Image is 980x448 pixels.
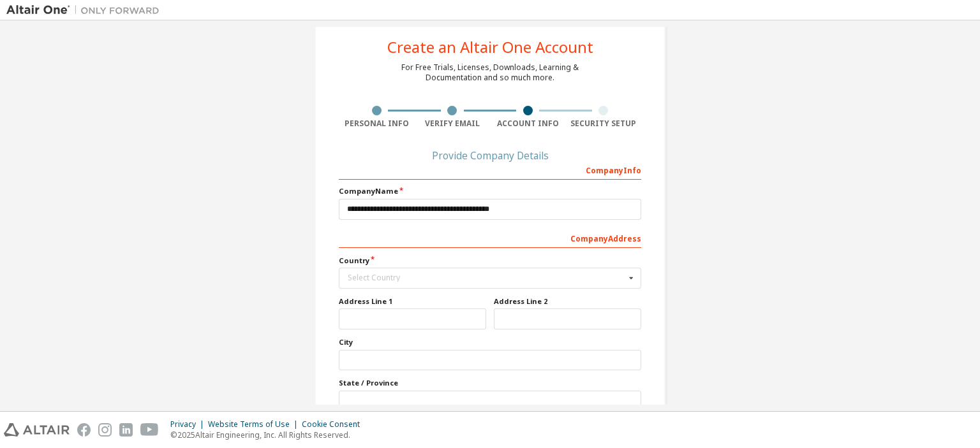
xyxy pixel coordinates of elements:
[119,423,133,437] img: linkedin.svg
[401,62,579,83] div: For Free Trials, Licenses, Downloads, Learning & Documentation and so much more.
[339,337,641,347] label: City
[339,186,641,196] label: Company Name
[339,296,486,307] label: Address Line 1
[490,119,566,129] div: Account Info
[170,430,367,440] p: © 2025 Altair Engineering, Inc. All Rights Reserved.
[566,119,642,129] div: Security Setup
[339,228,641,248] div: Company Address
[339,119,415,129] div: Personal Info
[98,423,112,437] img: instagram.svg
[77,423,91,437] img: facebook.svg
[339,159,641,180] div: Company Info
[208,419,302,430] div: Website Terms of Use
[140,423,159,437] img: youtube.svg
[170,419,208,430] div: Privacy
[494,296,641,307] label: Address Line 2
[387,40,593,55] div: Create an Altair One Account
[339,152,641,159] div: Provide Company Details
[4,423,70,437] img: altair_logo.svg
[339,256,641,266] label: Country
[415,119,491,129] div: Verify Email
[348,274,625,282] div: Select Country
[6,4,166,17] img: Altair One
[302,419,367,430] div: Cookie Consent
[339,378,641,388] label: State / Province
